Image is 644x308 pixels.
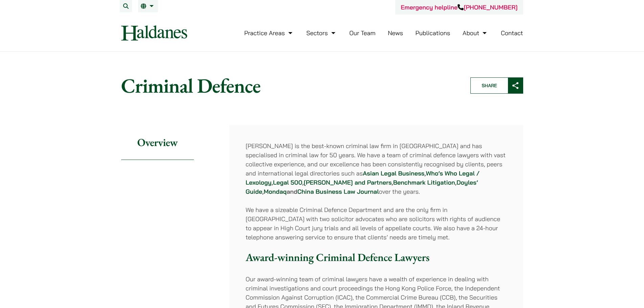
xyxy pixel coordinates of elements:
span: Share [471,78,508,93]
a: [PERSON_NAME] and Partners [304,179,392,186]
a: News [388,29,403,37]
a: Benchmark Litigation [393,179,455,186]
strong: , [302,179,304,186]
button: Share [470,77,523,94]
a: Asian Legal Business [363,169,424,177]
a: About [463,29,488,37]
a: Who’s Who Legal / Lexology [246,169,480,186]
a: Sectors [306,29,337,37]
h2: Overview [121,125,194,160]
a: Mondaq [264,188,287,195]
p: [PERSON_NAME] is the best-known criminal law firm in [GEOGRAPHIC_DATA] and has specialised in cri... [246,141,507,196]
a: Our Team [349,29,375,37]
a: EN [141,3,155,9]
a: Practice Areas [244,29,294,37]
img: Logo of Haldanes [121,25,187,41]
a: Emergency helpline[PHONE_NUMBER] [401,3,517,11]
strong: , [271,179,273,186]
strong: , , [392,179,457,186]
h1: Criminal Defence [121,73,459,98]
a: Doyles’ Guide [246,179,478,195]
h3: Award-winning Criminal Defence Lawyers [246,251,507,264]
strong: , [424,169,426,177]
strong: , [262,188,264,195]
a: China Business Law Journal [297,188,379,195]
p: We have a sizeable Criminal Defence Department and are the only firm in [GEOGRAPHIC_DATA] with tw... [246,205,507,242]
a: Publications [416,29,450,37]
a: Contact [501,29,523,37]
a: Legal 500 [273,179,302,186]
strong: and [287,188,297,195]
